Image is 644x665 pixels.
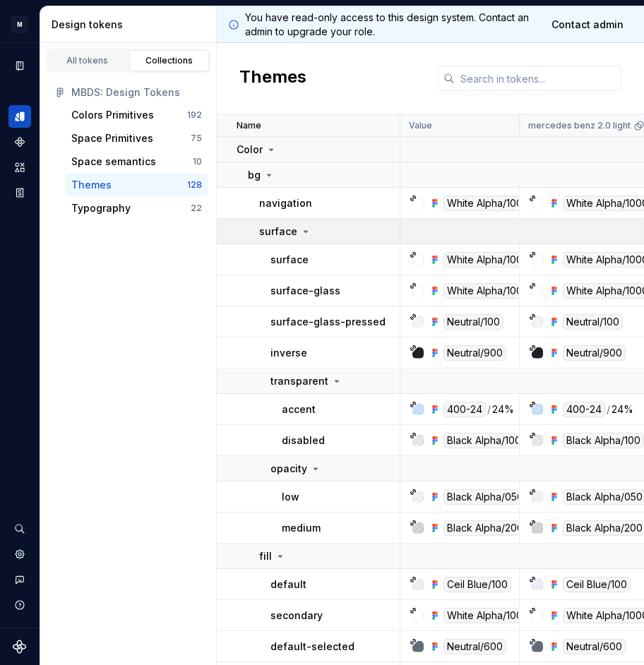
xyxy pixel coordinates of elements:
div: Collections [134,55,205,66]
p: surface-glass-pressed [270,315,386,329]
input: Search in tokens... [455,66,621,91]
h2: Themes [239,66,306,91]
div: M [11,16,28,33]
div: Space semantics [71,155,156,169]
button: Contact support [8,568,31,591]
div: Black Alpha/200 [443,520,527,536]
div: White Alpha/1000 [443,283,532,299]
p: Color [237,143,263,157]
p: surface-glass [270,284,340,298]
div: Colors Primitives [71,108,154,122]
div: Neutral/600 [563,639,626,654]
div: Neutral/600 [443,639,506,654]
div: 24% [612,402,633,417]
div: Black Alpha/100 [443,433,525,448]
div: Ceil Blue/100 [563,577,631,592]
div: Black Alpha/050 [443,489,527,505]
div: White Alpha/1000 [443,608,532,623]
div: 75 [191,133,202,144]
div: Themes [71,178,112,192]
button: M [3,9,37,40]
button: Typography22 [66,197,208,220]
p: navigation [259,196,312,210]
a: Design tokens [8,105,31,128]
p: opacity [270,462,307,476]
button: Search ⌘K [8,517,31,540]
p: transparent [270,374,328,388]
p: fill [259,549,272,563]
div: White Alpha/1000 [443,252,532,268]
div: 10 [193,156,202,167]
p: disabled [282,433,325,448]
div: / [487,402,491,417]
div: Neutral/100 [443,314,503,330]
a: Assets [8,156,31,179]
div: White Alpha/1000 [443,196,532,211]
div: Ceil Blue/100 [443,577,511,592]
a: Documentation [8,54,31,77]
div: All tokens [52,55,123,66]
p: mercedes benz 2.0 light [528,120,631,131]
div: Design tokens [52,18,210,32]
div: 400-24 [443,402,486,417]
p: low [282,490,299,504]
p: Name [237,120,261,131]
div: MBDS: Design Tokens [71,85,202,100]
a: Storybook stories [8,181,31,204]
p: secondary [270,609,323,623]
div: 192 [187,109,202,121]
div: Neutral/900 [443,345,506,361]
button: Colors Primitives192 [66,104,208,126]
a: Settings [8,543,31,565]
div: Neutral/900 [563,345,626,361]
div: 24% [492,402,514,417]
div: Typography [71,201,131,215]
p: accent [282,402,316,417]
svg: Supernova Logo [13,640,27,654]
div: Black Alpha/100 [563,433,644,448]
p: You have read-only access to this design system. Contact an admin to upgrade your role. [245,11,537,39]
button: Space Primitives75 [66,127,208,150]
a: Contact admin [542,12,633,37]
p: bg [248,168,261,182]
div: 128 [187,179,202,191]
p: surface [259,224,297,239]
p: Value [409,120,432,131]
span: Contact admin [551,18,624,32]
p: default [270,577,306,592]
p: surface [270,253,309,267]
div: Neutral/100 [563,314,623,330]
a: Components [8,131,31,153]
div: Space Primitives [71,131,153,145]
p: default-selected [270,640,354,654]
div: / [607,402,610,417]
p: medium [282,521,321,535]
button: Space semantics10 [66,150,208,173]
div: 400-24 [563,402,605,417]
button: Themes128 [66,174,208,196]
div: 22 [191,203,202,214]
p: inverse [270,346,307,360]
